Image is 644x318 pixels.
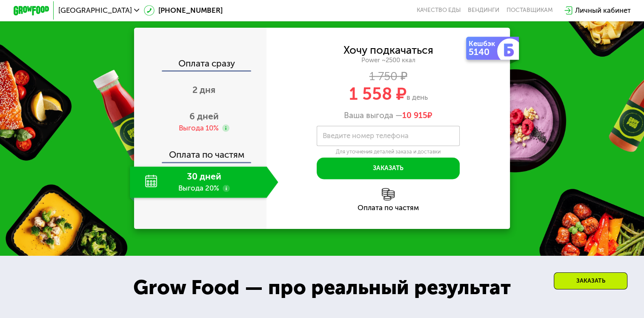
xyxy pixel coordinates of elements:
span: 1 558 ₽ [349,84,406,104]
a: Вендинги [468,7,499,14]
div: Хочу подкачаться [343,45,433,55]
label: Введите номер телефона [323,133,409,139]
span: ₽ [402,110,432,120]
div: Выгода 10% [179,123,219,133]
span: 6 дней [189,111,219,121]
div: Личный кабинет [575,5,630,16]
img: l6xcnZfty9opOoJh.png [382,188,394,200]
div: 1 750 ₽ [266,71,510,81]
div: Кешбэк [469,40,499,47]
div: поставщикам [507,7,553,14]
div: 5140 [469,47,499,56]
span: [GEOGRAPHIC_DATA] [58,7,132,14]
span: 2 дня [192,84,215,95]
button: Заказать [317,157,460,179]
div: Grow Food — про реальный результат [119,272,525,303]
div: Заказать [554,272,627,289]
a: Качество еды [416,7,461,14]
span: в день [406,93,427,101]
div: Power ~2500 ккал [266,56,510,64]
div: Оплата по частям [135,141,266,162]
div: Для уточнения деталей заказа и доставки [317,148,460,155]
div: Оплата сразу [135,59,266,70]
div: Ваша выгода — [266,110,510,120]
a: [PHONE_NUMBER] [144,5,223,16]
span: 10 915 [402,110,427,120]
div: Оплата по частям [266,204,510,211]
